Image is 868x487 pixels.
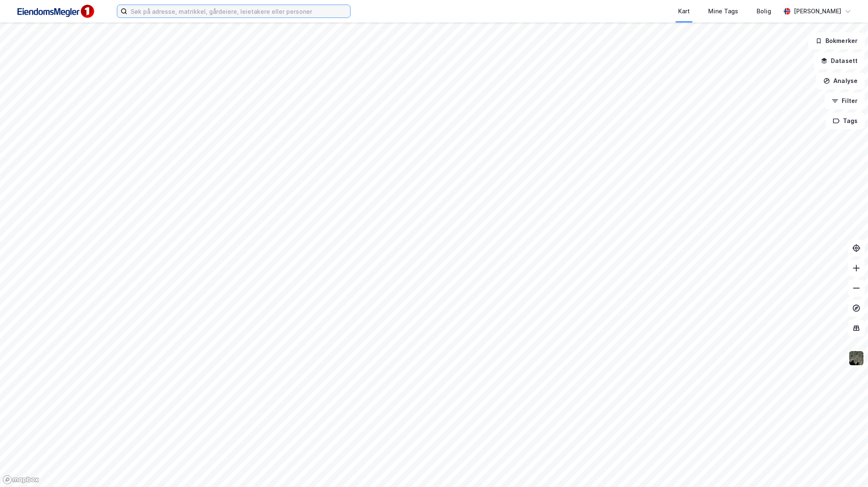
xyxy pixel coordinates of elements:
[757,6,771,16] div: Bolig
[708,6,738,16] div: Mine Tags
[127,5,350,18] input: Søk på adresse, matrikkel, gårdeiere, leietakere eller personer
[826,447,868,487] iframe: Chat Widget
[794,6,841,16] div: [PERSON_NAME]
[826,447,868,487] div: Kontrollprogram for chat
[678,6,690,16] div: Kart
[13,2,97,21] img: F4PB6Px+NJ5v8B7XTbfpPpyloAAAAASUVORK5CYII=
